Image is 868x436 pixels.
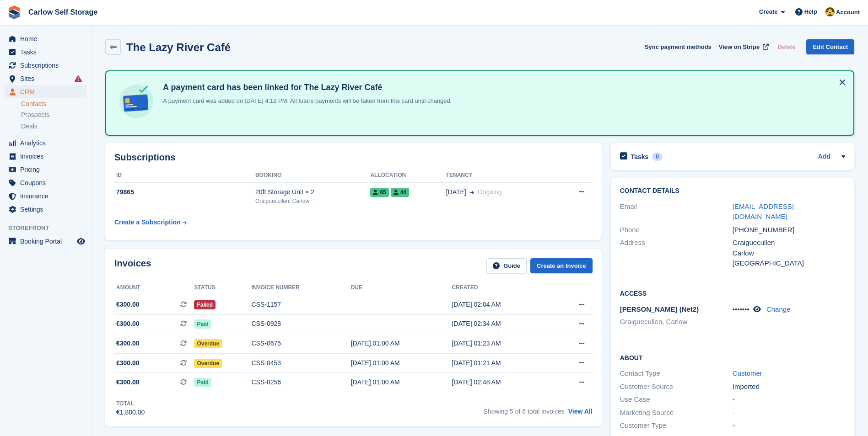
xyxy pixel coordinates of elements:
[806,39,854,54] a: Edit Contact
[825,7,835,16] img: Kevin Moore
[719,43,760,52] span: View on Stripe
[733,225,845,235] div: [PHONE_NUMBER]
[446,187,466,197] span: [DATE]
[114,187,255,197] div: 79865
[620,408,733,418] div: Marketing Source
[620,317,733,327] li: Graiguecullen, Carlow
[5,85,86,98] a: menu
[452,358,553,368] div: [DATE] 01:21 AM
[5,137,86,149] a: menu
[5,72,86,85] a: menu
[25,5,101,20] a: Carlow Self Storage
[452,281,553,295] th: Created
[733,408,845,418] div: -
[21,122,38,131] span: Deals
[252,281,351,295] th: Invoice number
[116,399,145,408] div: Total
[194,319,211,329] span: Paid
[20,176,75,189] span: Coupons
[116,358,140,368] span: €300.00
[530,258,593,273] a: Create an Invoice
[351,378,452,387] div: [DATE] 01:00 AM
[452,319,553,329] div: [DATE] 02:34 AM
[116,339,140,348] span: €300.00
[20,235,75,248] span: Booking Portal
[351,339,452,348] div: [DATE] 01:00 AM
[620,394,733,405] div: Use Case
[836,8,860,17] span: Account
[20,59,75,72] span: Subscriptions
[252,300,351,309] div: CSS-1157
[252,378,351,387] div: CSS-0256
[452,300,553,309] div: [DATE] 02:04 AM
[116,300,140,309] span: €300.00
[733,305,749,313] span: •••••••
[5,176,86,189] a: menu
[20,72,75,85] span: Sites
[620,238,733,269] div: Address
[446,168,555,183] th: Tenancy
[5,163,86,176] a: menu
[620,305,699,313] span: [PERSON_NAME] (Net2)
[620,420,733,431] div: Customer Type
[159,82,452,93] h4: A payment card has been linked for The Lazy River Café
[452,339,553,348] div: [DATE] 01:23 AM
[818,152,830,162] a: Add
[733,369,762,377] a: Customer
[620,187,845,195] h2: Contact Details
[759,7,777,16] span: Create
[620,382,733,392] div: Customer Source
[21,110,86,120] a: Prospects
[126,41,231,53] h2: The Lazy River Café
[159,96,452,106] p: A payment card was added on [DATE] 4:12 PM. All future payments will be taken from this card unti...
[5,235,86,248] a: menu
[194,378,211,387] span: Paid
[620,288,845,298] h2: Access
[194,300,216,309] span: Failed
[252,358,351,368] div: CSS-0453
[652,153,663,161] div: 0
[20,32,75,45] span: Home
[117,82,156,121] img: card-linked-ebf98d0992dc2aeb22e95c0e3c79077019eb2392cfd83c6a337811c24bc77127.svg
[733,202,794,221] a: [EMAIL_ADDRESS][DOMAIN_NAME]
[8,223,91,233] span: Storefront
[116,408,145,417] div: €1,800.00
[20,150,75,163] span: Invoices
[733,394,845,405] div: -
[20,163,75,176] span: Pricing
[75,236,86,247] a: Preview store
[391,188,409,197] span: 44
[483,408,564,415] span: Showing 5 of 6 total invoices
[20,203,75,216] span: Settings
[255,187,371,197] div: 20ft Storage Unit × 2
[645,39,712,54] button: Sync payment methods
[20,85,75,98] span: CRM
[114,152,593,163] h2: Subscriptions
[620,353,845,362] h2: About
[114,168,255,183] th: ID
[5,32,86,45] a: menu
[733,248,845,259] div: Carlow
[620,225,733,235] div: Phone
[370,168,446,183] th: Allocation
[255,197,371,205] div: Graiguecullen, Carlow
[252,319,351,329] div: CSS-0928
[620,368,733,379] div: Contact Type
[252,339,351,348] div: CSS-0675
[568,408,593,415] a: View All
[733,382,845,392] div: Imported
[5,190,86,202] a: menu
[75,75,82,82] i: Smart entry sync failures have occurred
[766,305,791,313] a: Change
[114,281,194,295] th: Amount
[114,218,181,227] div: Create a Subscription
[5,46,86,58] a: menu
[5,150,86,163] a: menu
[733,420,845,431] div: -
[631,153,649,161] h2: Tasks
[351,358,452,368] div: [DATE] 01:00 AM
[478,188,502,196] span: Ongoing
[255,168,371,183] th: Booking
[194,281,251,295] th: Status
[194,339,222,348] span: Overdue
